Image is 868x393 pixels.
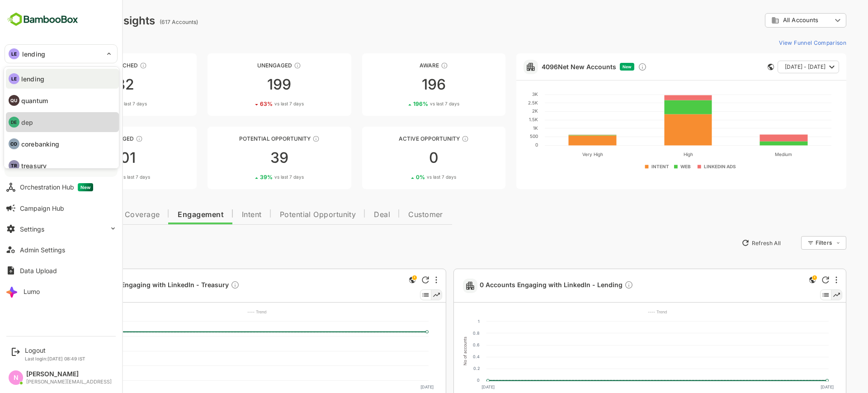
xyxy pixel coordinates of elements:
[753,61,794,73] span: [DATE] - [DATE]
[404,276,406,284] div: More
[248,211,325,218] span: Potential Opportunity
[22,53,165,116] a: UnreachedThese accounts have not been engaged with for a defined time period821%vs last 7 days
[441,354,448,359] text: 0.4
[330,127,474,189] a: Active OpportunityThese accounts have open opportunities which might be at any of the Sales Stage...
[783,235,815,251] div: Filters
[736,64,742,70] div: This card does not support filter and segments
[382,100,428,107] div: 196 %
[510,63,585,71] a: 4096Net New Accounts
[395,174,425,180] span: vs last 7 days
[804,276,806,284] div: More
[330,77,474,92] div: 196
[199,280,208,291] div: Description not present
[176,127,319,189] a: Potential OpportunityThese accounts are MQAs and can be passed on to Inside Sales3939%vs last 7 days
[591,64,600,69] span: New
[89,174,118,180] span: vs last 7 days
[228,100,272,107] div: 63 %
[9,73,19,84] div: LE
[262,62,269,69] div: These accounts have not shown enough engagement and need nurturing
[740,16,800,24] div: All Accounts
[790,276,797,284] div: Refresh
[216,309,235,314] text: ---- Trend
[22,235,88,251] a: New Insights
[649,164,660,169] text: WEB
[775,275,786,287] div: This is a global insight. Segment selection is not applicable for this view
[21,161,47,170] p: treasury
[743,152,760,157] text: Medium
[22,62,165,69] div: Unreached
[442,366,448,371] text: 0.2
[789,384,802,389] text: [DATE]
[9,160,19,171] div: TR
[751,17,787,24] span: All Accounts
[441,342,448,347] text: 0.6
[500,108,506,114] text: 2K
[551,152,571,157] text: Very High
[330,151,474,165] div: 0
[243,100,272,107] span: vs last 7 days
[42,333,47,338] text: 30
[496,100,506,105] text: 2.5K
[450,384,463,389] text: [DATE]
[497,117,506,122] text: 1.5K
[9,138,19,149] div: CO
[744,35,815,50] button: View Funnel Comparison
[42,363,47,368] text: 10
[330,135,474,142] div: Active Opportunity
[501,125,506,131] text: 1K
[448,280,605,291] a: 0 Accounts Engaging with LinkedIn - LendingDescription not present
[441,331,448,336] text: 0.8
[21,139,59,149] p: corebanking
[384,174,425,180] div: 0 %
[616,309,636,314] text: ---- Trend
[672,164,704,169] text: LINKEDIN ADS
[398,100,428,107] span: vs last 7 days
[76,100,115,107] div: 1 %
[504,142,506,147] text: 0
[31,336,36,365] text: No of accounts
[108,62,115,69] div: These accounts have not been engaged with for a defined time period
[104,135,111,142] div: These accounts are warm, further nurturing would qualify them to MQAs
[22,14,123,27] div: Dashboard Insights
[44,378,47,383] text: 0
[42,319,47,324] text: 40
[243,174,272,180] span: vs last 7 days
[342,211,359,218] span: Deal
[22,151,165,165] div: 101
[431,336,436,365] text: No of accounts
[606,62,615,71] div: Discover new ICP-fit accounts showing engagement — via intent surges, anonymous website visits, L...
[176,53,319,116] a: UnengagedThese accounts have not shown enough engagement and need nurturing19963%vs last 7 days
[784,239,800,246] div: Filters
[21,96,48,105] p: quantum
[22,135,165,142] div: Engaged
[31,211,128,218] span: Data Quality and Coverage
[210,211,230,218] span: Intent
[9,117,19,128] div: DE
[176,77,319,92] div: 199
[48,280,208,291] span: 33 Accounts Engaging with LinkedIn - Treasury
[176,62,319,69] div: Unengaged
[330,62,474,69] div: Aware
[86,100,115,107] span: vs last 7 days
[445,378,448,383] text: 0
[21,74,44,84] p: lending
[706,236,753,250] button: Refresh All
[448,280,602,291] span: 0 Accounts Engaging with LinkedIn - Lending
[652,152,661,157] text: High
[22,77,165,92] div: 82
[22,127,165,189] a: EngagedThese accounts are warm, further nurturing would qualify them to MQAs101101%vs last 7 days
[48,280,212,291] a: 33 Accounts Engaging with LinkedIn - TreasuryDescription not present
[21,118,33,127] p: dep
[498,133,506,139] text: 500
[500,91,506,97] text: 3K
[49,384,62,389] text: [DATE]
[390,276,397,284] div: Refresh
[377,211,411,218] span: Customer
[430,135,437,142] div: These accounts have open opportunities which might be at any of the Sales Stages
[389,384,402,389] text: [DATE]
[593,280,602,291] div: Description not present
[446,319,448,324] text: 1
[176,135,319,142] div: Potential Opportunity
[146,211,192,218] span: Engagement
[409,62,416,69] div: These accounts have just entered the buying cycle and need further nurturing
